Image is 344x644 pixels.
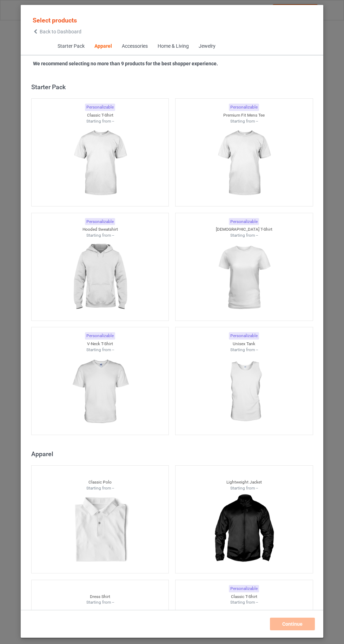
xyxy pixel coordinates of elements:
div: Accessories [121,43,147,50]
div: Personalizable [229,104,259,111]
div: Starting from -- [176,599,313,605]
img: regular.jpg [68,124,131,203]
div: Starting from -- [32,485,169,491]
img: regular.jpg [212,353,275,431]
div: Starting from -- [176,485,313,491]
div: Personalizable [229,585,259,592]
div: Home & Living [157,43,188,50]
div: Starting from -- [32,118,169,124]
div: Starter Pack [31,83,316,91]
div: Classic T-Shirt [32,112,169,118]
strong: We recommend selecting no more than 9 products for the best shopper experience. [33,61,218,66]
span: Starter Pack [52,38,89,55]
div: Starting from -- [32,232,169,238]
div: Personalizable [229,218,259,225]
div: V-Neck T-Shirt [32,341,169,347]
div: Starting from -- [176,118,313,124]
div: Personalizable [85,104,115,111]
span: Select products [33,17,77,24]
img: regular.jpg [68,491,131,570]
div: Dress Shirt [32,594,169,600]
div: Personalizable [229,332,259,340]
div: Premium Fit Mens Tee [176,112,313,118]
div: Starting from -- [32,347,169,353]
div: Personalizable [85,332,115,340]
div: Classic Polo [32,479,169,485]
div: Starting from -- [176,347,313,353]
div: Apparel [31,450,316,458]
span: Back to Dashboard [40,29,81,34]
img: regular.jpg [212,124,275,203]
div: Lightweight Jacket [176,479,313,485]
div: Starting from -- [176,232,313,238]
img: regular.jpg [212,491,275,570]
div: [DEMOGRAPHIC_DATA] T-Shirt [176,226,313,232]
div: Classic T-Shirt [176,594,313,600]
div: Apparel [94,43,112,50]
div: Jewelry [198,43,215,50]
img: regular.jpg [212,238,275,317]
div: Starting from -- [32,599,169,605]
div: Unisex Tank [176,341,313,347]
img: regular.jpg [68,238,131,317]
div: Hooded Sweatshirt [32,226,169,232]
div: Personalizable [85,218,115,225]
img: regular.jpg [68,353,131,431]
